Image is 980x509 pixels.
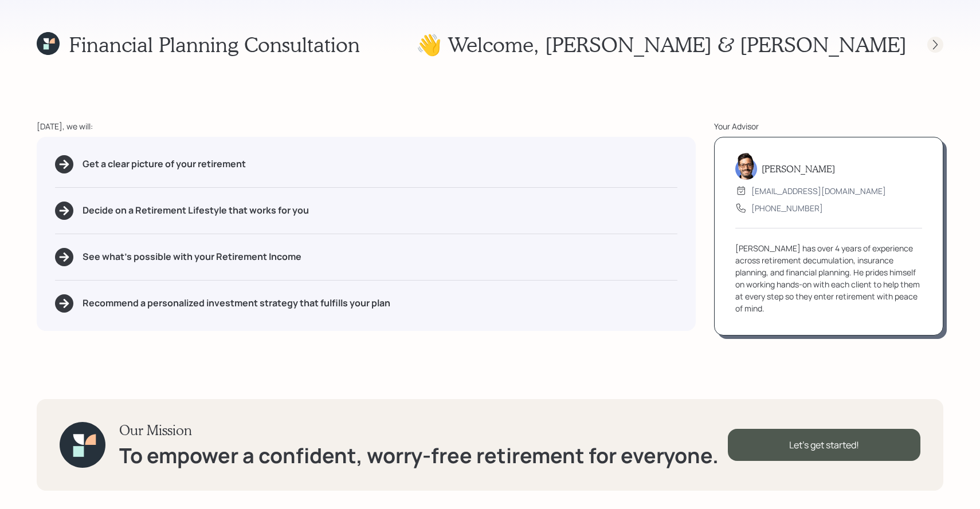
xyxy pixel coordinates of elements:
[119,443,719,468] h1: To empower a confident, worry-free retirement for everyone.
[83,159,246,169] h5: Get a clear picture of your retirement
[728,429,920,461] div: Let's get started!
[69,32,360,57] h1: Financial Planning Consultation
[416,32,907,57] h1: 👋 Welcome , [PERSON_NAME] & [PERSON_NAME]
[37,120,696,132] div: [DATE], we will:
[83,251,301,262] h5: See what's possible with your Retirement Income
[762,163,835,174] h5: [PERSON_NAME]
[83,298,390,309] h5: Recommend a personalized investment strategy that fulfills your plan
[751,185,886,197] div: [EMAIL_ADDRESS][DOMAIN_NAME]
[735,242,922,314] div: [PERSON_NAME] has over 4 years of experience across retirement decumulation, insurance planning, ...
[119,422,719,439] h3: Our Mission
[714,120,943,132] div: Your Advisor
[751,202,823,214] div: [PHONE_NUMBER]
[735,152,757,180] img: sami-boghos-headshot.png
[83,205,309,216] h5: Decide on a Retirement Lifestyle that works for you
